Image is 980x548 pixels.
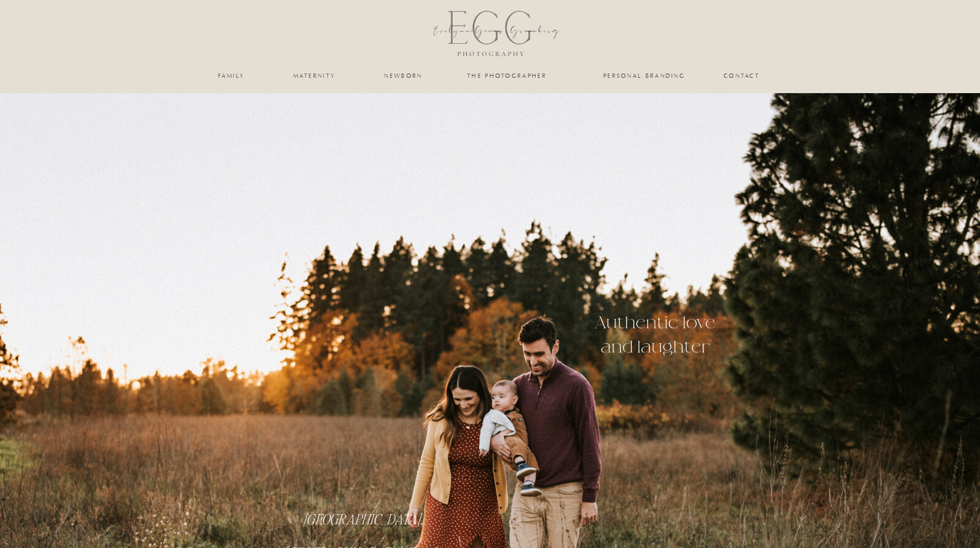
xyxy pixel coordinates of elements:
[602,73,687,79] a: personal branding
[265,502,464,531] h1: [GEOGRAPHIC_DATA], [GEOGRAPHIC_DATA] Family Photographer
[293,73,335,79] a: maternity
[456,73,559,79] a: the photographer
[383,73,425,79] a: newborn
[724,73,760,79] a: Contact
[579,311,732,367] h2: Authentic love and laughter
[211,73,253,79] a: family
